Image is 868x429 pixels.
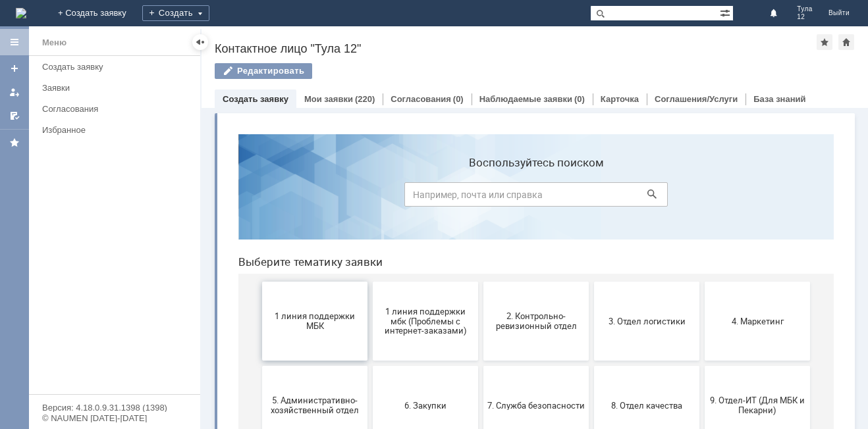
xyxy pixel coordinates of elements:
[34,158,140,237] button: 1 линия поддержки МБК
[797,5,813,13] span: Тула
[42,35,67,51] div: Меню
[838,34,854,50] div: Сделать домашней страницей
[149,276,246,286] span: 6. Закупки
[215,42,817,55] div: Контактное лицо "Тула 12"
[366,158,472,237] button: 3. Отдел логистики
[256,242,361,321] button: 7. Служба безопасности
[42,403,187,412] div: Версия: 4.18.0.9.31.1398 (1398)
[720,6,733,18] span: Расширенный поиск
[38,361,136,370] span: Бухгалтерия (для мбк)
[304,94,353,104] a: Мои заявки
[42,104,192,114] div: Согласования
[453,94,464,104] div: (0)
[479,94,572,104] a: Наблюдаемые заявки
[42,414,187,422] div: © NAUMEN [DATE]-[DATE]
[176,32,440,45] label: Воспользуйтесь поиском
[355,94,375,104] div: (220)
[37,99,198,119] a: Согласования
[38,188,136,207] span: 1 линия поддержки МБК
[223,94,288,104] a: Создать заявку
[149,182,246,212] span: 1 линия поддержки мбк (Проблемы с интернет-заказами)
[42,62,192,72] div: Создать заявку
[4,58,25,79] a: Создать заявку
[11,132,606,145] header: Выберите тематику заявки
[259,356,357,376] span: Отдел-ИТ (Битрикс24 и CRM)
[601,94,639,104] a: Карточка
[42,125,178,135] div: Избранное
[477,158,582,237] button: 4. Маркетинг
[145,326,250,405] button: Отдел ИТ (1С)
[145,158,250,237] button: 1 линия поддержки мбк (Проблемы с интернет-заказами)
[370,192,468,202] span: 3. Отдел логистики
[16,8,26,18] img: logo
[477,326,582,405] button: Финансовый отдел
[481,192,578,202] span: 4. Маркетинг
[42,83,192,93] div: Заявки
[366,242,472,321] button: 8. Отдел качества
[4,105,25,126] a: Мои согласования
[481,361,578,370] span: Финансовый отдел
[366,326,472,405] button: Отдел-ИТ (Офис)
[192,34,208,50] div: Скрыть меню
[256,326,361,405] button: Отдел-ИТ (Битрикс24 и CRM)
[574,94,585,104] div: (0)
[370,361,468,370] span: Отдел-ИТ (Офис)
[753,94,805,104] a: База знаний
[797,13,813,21] span: 12
[34,326,140,405] button: Бухгалтерия (для мбк)
[481,272,578,291] span: 9. Отдел-ИТ (Для МБК и Пекарни)
[655,94,738,104] a: Соглашения/Услуги
[145,242,250,321] button: 6. Закупки
[256,158,361,237] button: 2. Контрольно-ревизионный отдел
[817,34,832,50] div: Добавить в избранное
[4,82,25,103] a: Мои заявки
[38,272,136,291] span: 5. Административно-хозяйственный отдел
[477,242,582,321] button: 9. Отдел-ИТ (Для МБК и Пекарни)
[34,242,140,321] button: 5. Административно-хозяйственный отдел
[16,8,26,18] a: Перейти на домашнюю страницу
[259,188,357,207] span: 2. Контрольно-ревизионный отдел
[391,94,451,104] a: Согласования
[176,59,440,83] input: Например, почта или справка
[37,57,198,77] a: Создать заявку
[142,5,209,21] div: Создать
[370,276,468,286] span: 8. Отдел качества
[149,361,246,370] span: Отдел ИТ (1С)
[259,276,357,286] span: 7. Служба безопасности
[37,78,198,98] a: Заявки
